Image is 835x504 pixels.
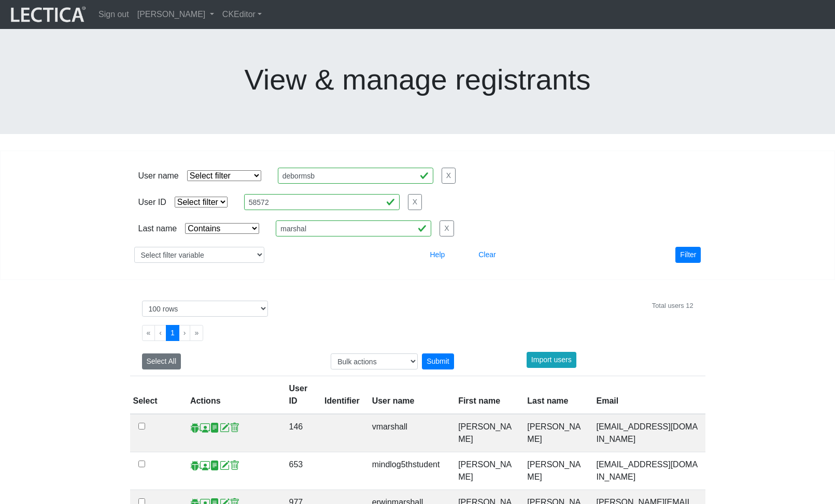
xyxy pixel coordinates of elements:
[138,196,166,209] div: User ID
[230,460,239,471] span: delete
[200,422,210,433] span: Staff
[133,4,218,25] a: [PERSON_NAME]
[138,223,177,235] div: Last name
[220,460,230,471] span: account update
[230,422,239,433] span: delete
[652,301,694,310] div: Total users 12
[590,376,705,414] th: Email
[366,376,452,414] th: User name
[200,460,210,471] span: Staff
[8,5,86,24] img: lecticalive
[366,414,452,452] td: vmarshall
[142,325,694,341] ul: Pagination
[442,168,456,184] button: X
[138,170,179,182] div: User name
[426,250,450,259] a: Help
[210,460,220,471] span: reports
[521,414,590,452] td: [PERSON_NAME]
[130,376,184,414] th: Select
[184,376,283,414] th: Actions
[521,452,590,490] td: [PERSON_NAME]
[220,422,230,433] span: account update
[94,4,133,25] a: Sign out
[422,353,454,369] div: Submit
[166,325,179,341] button: Go to page 1
[408,194,422,210] button: X
[452,414,521,452] td: [PERSON_NAME]
[318,376,366,414] th: Identifier
[440,220,454,236] button: X
[426,247,450,263] button: Help
[218,4,266,25] a: CKEditor
[210,422,220,433] span: reports
[283,452,319,490] td: 653
[283,376,319,414] th: User ID
[527,352,576,368] button: Import users
[142,353,181,369] button: Select All
[366,452,452,490] td: mindlog5thstudent
[675,247,701,263] button: Filter
[521,376,590,414] th: Last name
[474,247,500,263] button: Clear
[452,452,521,490] td: [PERSON_NAME]
[590,414,705,452] td: [EMAIL_ADDRESS][DOMAIN_NAME]
[590,452,705,490] td: [EMAIL_ADDRESS][DOMAIN_NAME]
[283,414,319,452] td: 146
[452,376,521,414] th: First name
